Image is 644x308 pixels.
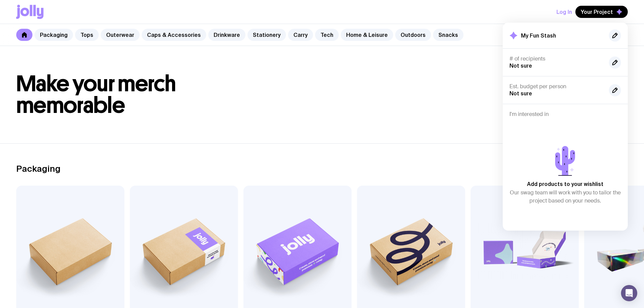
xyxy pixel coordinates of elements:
[75,29,99,41] a: Tops
[521,32,556,39] h2: My Fun Stash
[247,29,286,41] a: Stationery
[527,180,603,188] p: Add products to your wishlist
[288,29,313,41] a: Carry
[208,29,245,41] a: Drinkware
[315,29,339,41] a: Tech
[509,63,532,69] span: Not sure
[509,189,621,205] p: Our swag team will work with you to tailor the project based on your needs.
[142,29,206,41] a: Caps & Accessories
[575,6,628,18] button: Your Project
[581,8,613,15] span: Your Project
[509,111,621,118] h4: I'm interested in
[341,29,393,41] a: Home & Leisure
[556,6,572,18] button: Log In
[16,70,176,119] span: Make your merch memorable
[395,29,431,41] a: Outdoors
[509,83,603,90] h4: Est. budget per person
[509,55,603,62] h4: # of recipients
[433,29,463,41] a: Snacks
[16,164,61,174] h2: Packaging
[34,29,73,41] a: Packaging
[509,90,532,96] span: Not sure
[101,29,140,41] a: Outerwear
[621,285,637,301] div: Open Intercom Messenger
